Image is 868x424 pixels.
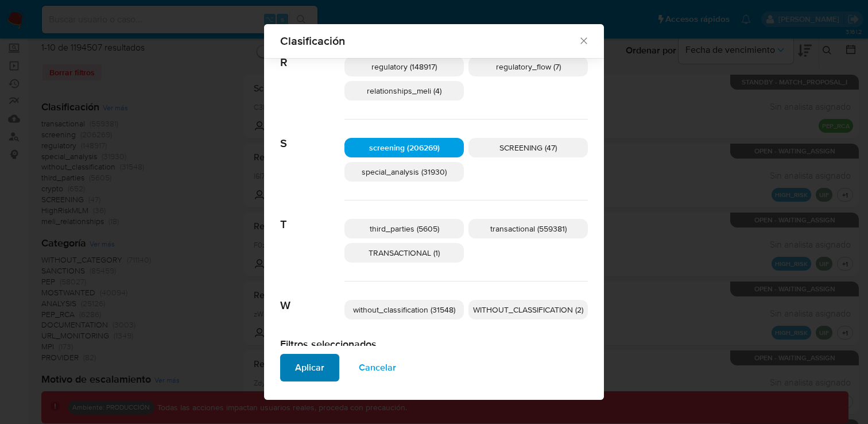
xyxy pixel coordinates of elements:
div: relationships_meli (4) [344,81,464,101]
span: T [280,201,344,232]
div: TRANSACTIONAL (1) [344,243,464,263]
button: Cerrar [578,35,588,45]
span: regulatory_flow (7) [496,61,561,72]
div: transactional (559381) [468,219,588,238]
span: SCREENING (47) [499,142,557,153]
span: Aplicar [295,355,324,380]
span: S [280,120,344,151]
div: without_classification (31548) [344,300,464,319]
div: regulatory (148917) [344,57,464,76]
button: Cancelar [344,354,411,381]
span: TRANSACTIONAL (1) [369,247,440,259]
button: Aplicar [280,354,339,381]
span: without_classification (31548) [353,304,455,315]
div: WITHOUT_CLASSIFICATION (2) [468,300,588,319]
span: WITHOUT_CLASSIFICATION (2) [473,304,583,315]
span: W [280,282,344,313]
span: transactional (559381) [490,223,567,234]
div: SCREENING (47) [468,138,588,157]
div: screening (206269) [344,138,464,157]
span: Cancelar [359,355,396,380]
div: third_parties (5605) [344,219,464,238]
div: regulatory_flow (7) [468,57,588,76]
span: regulatory (148917) [371,61,437,72]
span: special_analysis (31930) [362,166,447,178]
div: special_analysis (31930) [344,162,464,182]
span: third_parties (5605) [370,223,439,234]
span: relationships_meli (4) [367,85,441,97]
span: screening (206269) [369,142,440,153]
h2: Filtros seleccionados [280,338,588,350]
span: Clasificación [280,35,578,47]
